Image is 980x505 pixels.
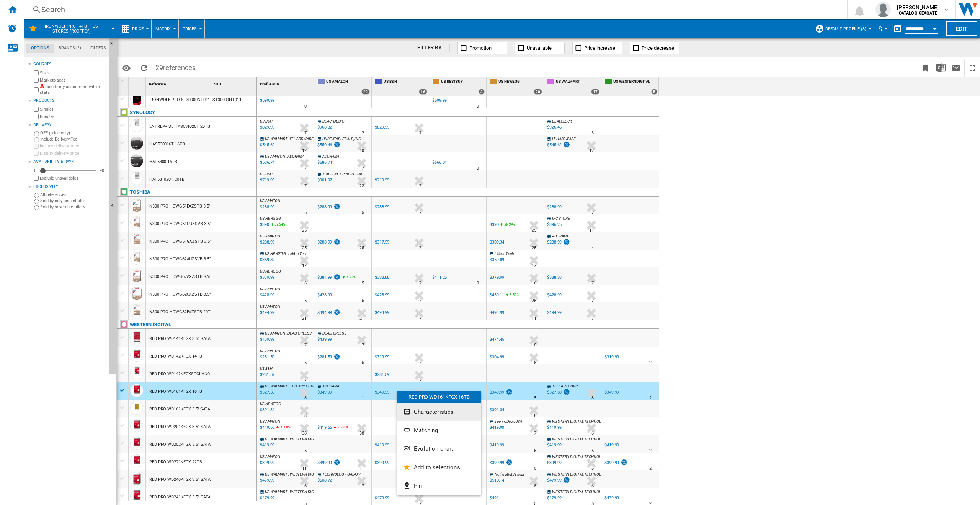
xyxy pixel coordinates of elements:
button: Characteristics [397,403,481,421]
span: Pin [414,482,422,489]
button: Evolution chart [397,440,481,458]
button: Add to selections... [397,458,481,477]
span: Matching [414,427,438,434]
button: Pin... [397,477,481,495]
span: Add to selections... [414,464,465,471]
button: Matching [397,421,481,440]
span: Characteristics [414,409,454,415]
div: RED PRO WD161KFGX 16TB [397,391,481,403]
span: Evolution chart [414,445,453,452]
